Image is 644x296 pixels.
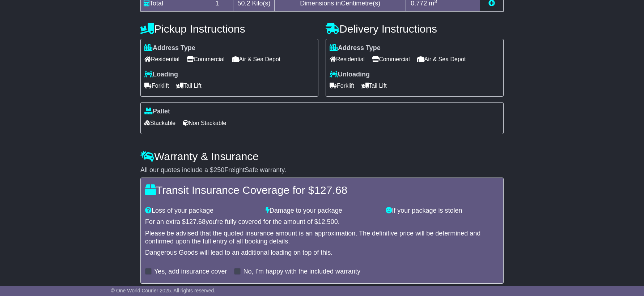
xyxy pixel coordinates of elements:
div: For an extra $ you're fully covered for the amount of $ . [145,218,499,226]
span: 127.68 [314,184,347,196]
span: © One World Courier 2025. All rights reserved. [111,288,216,293]
h4: Delivery Instructions [326,23,504,35]
label: No, I'm happy with the included warranty [243,268,360,276]
span: Forklift [144,80,169,91]
span: 12,500 [318,218,338,225]
label: Unloading [330,71,370,79]
span: Air & Sea Depot [417,54,466,65]
span: Stackable [144,117,175,129]
label: Pallet [144,108,170,116]
span: 250 [213,166,224,174]
span: Non Stackable [183,117,226,129]
div: Dangerous Goods will lead to an additional loading on top of this. [145,249,499,257]
span: Forklift [330,80,354,91]
div: Damage to your package [262,207,382,215]
label: Address Type [330,44,381,52]
div: Loss of your package [141,207,262,215]
span: Commercial [372,54,410,65]
span: Tail Lift [176,80,202,91]
span: Air & Sea Depot [232,54,281,65]
label: Address Type [144,44,195,52]
label: Loading [144,71,178,79]
span: Residential [144,54,179,65]
span: Residential [330,54,365,65]
div: Please be advised that the quoted insurance amount is an approximation. The definitive price will... [145,230,499,245]
span: 127.68 [186,218,206,225]
span: Commercial [187,54,224,65]
h4: Warranty & Insurance [140,150,504,162]
label: Yes, add insurance cover [154,268,227,276]
div: All our quotes include a $ FreightSafe warranty. [140,166,504,174]
h4: Pickup Instructions [140,23,318,35]
div: If your package is stolen [382,207,503,215]
h4: Transit Insurance Coverage for $ [145,184,499,196]
span: Tail Lift [361,80,387,91]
